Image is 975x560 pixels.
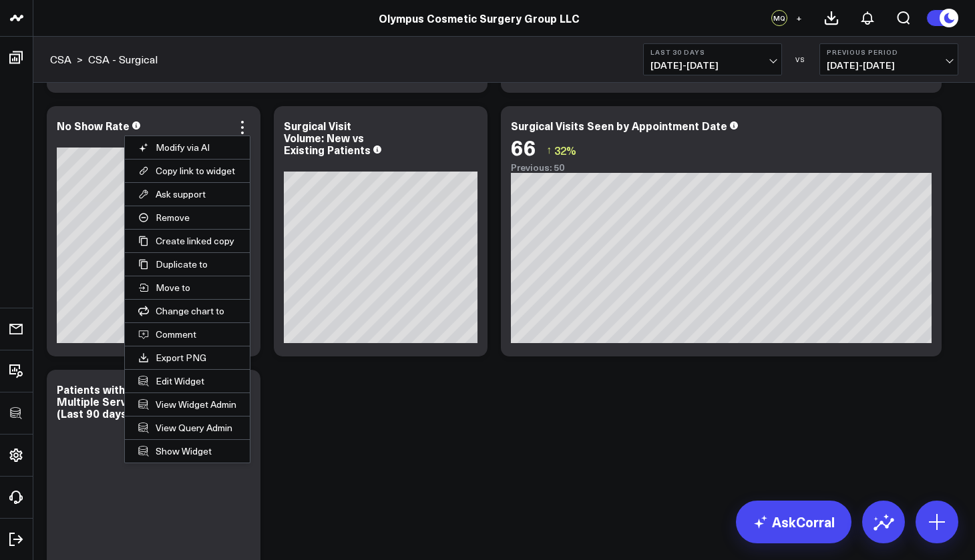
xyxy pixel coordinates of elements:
[125,206,250,229] button: Remove
[125,346,250,369] button: Export PNG
[125,230,250,252] button: Create linked copy
[554,143,576,158] span: 32%
[50,52,71,67] a: CSA
[125,300,250,322] button: Change chart to
[57,382,148,421] div: Patients with Multiple Services (Last 90 days)
[650,48,775,56] b: Last 30 Days
[125,136,250,159] button: Modify via AI
[57,118,130,133] div: No Show Rate
[125,323,250,346] button: Comment
[796,13,802,23] span: +
[511,162,932,173] div: Previous: 50
[827,60,951,71] span: [DATE] - [DATE]
[546,142,552,159] span: ↑
[50,52,83,67] div: >
[125,440,250,463] a: Show Widget
[827,48,951,56] b: Previous Period
[511,118,727,133] div: Surgical Visits Seen by Appointment Date
[125,253,250,276] button: Duplicate to
[736,501,851,543] a: AskCorral
[125,370,250,392] button: Edit Widget
[88,52,158,67] a: CSA - Surgical
[125,393,250,416] a: View Widget Admin
[791,10,807,26] button: +
[650,60,775,71] span: [DATE] - [DATE]
[379,11,580,25] a: Olympus Cosmetic Surgery Group LLC
[284,118,371,157] div: Surgical Visit Volume: New vs Existing Patients
[789,55,813,63] div: VS
[771,10,787,26] div: MQ
[125,183,250,206] button: Ask support
[125,416,250,439] a: View Query Admin
[643,43,782,75] button: Last 30 Days[DATE]-[DATE]
[125,276,250,299] button: Move to
[125,160,250,182] button: Copy link to widget
[819,43,958,75] button: Previous Period[DATE]-[DATE]
[511,135,536,159] div: 66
